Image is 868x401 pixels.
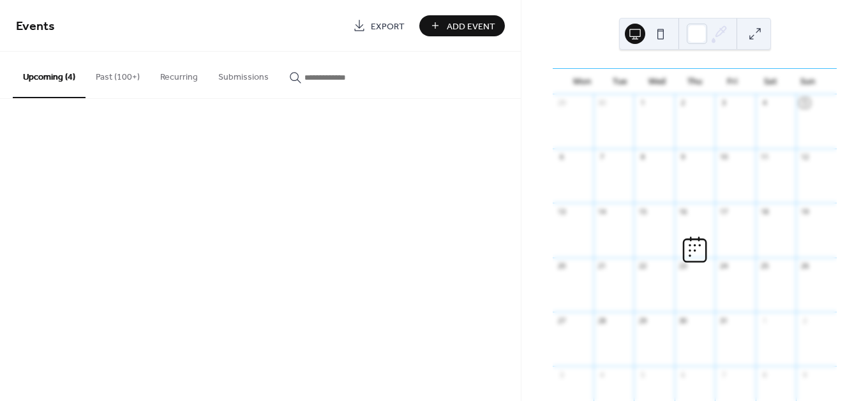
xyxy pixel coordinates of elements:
div: 25 [759,261,769,271]
div: 8 [759,370,769,379]
div: 30 [678,316,688,325]
div: Fri [714,69,751,94]
div: 8 [638,152,647,162]
div: Mon [563,69,601,94]
div: 6 [678,370,688,379]
div: 6 [557,152,566,162]
div: 4 [597,370,607,379]
div: 7 [597,152,607,162]
span: Export [371,20,405,33]
div: 18 [759,207,769,216]
div: Tue [601,69,638,94]
div: 5 [638,370,647,379]
button: Add Event [419,15,505,36]
div: 5 [800,98,809,108]
div: 15 [638,207,647,216]
div: 3 [719,98,728,108]
div: 26 [800,261,809,271]
div: 17 [719,207,728,216]
div: Sat [751,69,789,94]
div: 2 [800,316,809,325]
button: Upcoming (4) [13,52,86,98]
div: 16 [678,207,688,216]
div: 20 [557,261,566,271]
div: 24 [719,261,728,271]
div: 29 [638,316,647,325]
div: 12 [800,152,809,162]
div: 11 [759,152,769,162]
div: 23 [678,261,688,271]
div: 13 [557,207,566,216]
div: 31 [719,316,728,325]
div: Wed [638,69,676,94]
div: 19 [800,207,809,216]
div: 22 [638,261,647,271]
div: 7 [719,370,728,379]
div: 9 [678,152,688,162]
div: 29 [557,98,566,108]
div: 1 [759,316,769,325]
a: Export [343,15,414,36]
div: Thu [676,69,714,94]
div: Sun [789,69,827,94]
div: 30 [597,98,607,108]
div: 14 [597,207,607,216]
div: 2 [678,98,688,108]
button: Submissions [208,52,279,97]
div: 9 [800,370,809,379]
div: 3 [557,370,566,379]
button: Recurring [150,52,208,97]
span: Add Event [447,20,495,33]
div: 21 [597,261,607,271]
div: 28 [597,316,607,325]
div: 4 [759,98,769,108]
div: 27 [557,316,566,325]
span: Events [16,14,55,39]
button: Past (100+) [86,52,150,97]
div: 1 [638,98,647,108]
div: 10 [719,152,728,162]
